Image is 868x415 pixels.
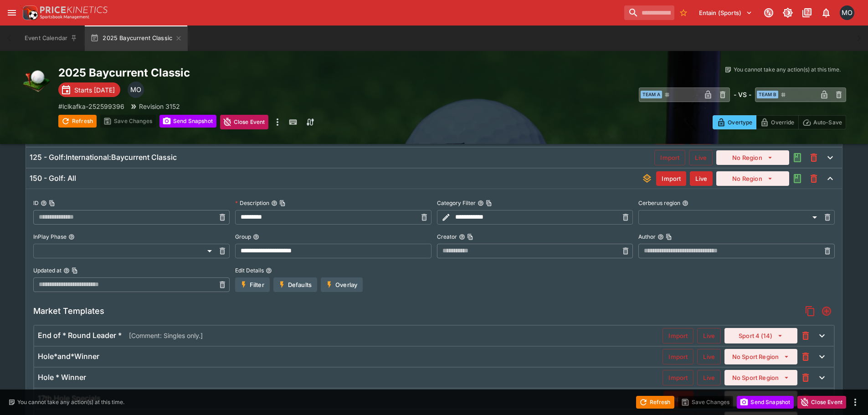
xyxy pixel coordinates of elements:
button: Copy Market Templates [802,303,818,319]
p: Edit Details [235,266,264,274]
button: CreatorCopy To Clipboard [459,234,465,240]
button: Import [654,150,685,165]
button: Add [818,303,835,319]
p: InPlay Phase [33,233,67,241]
button: Live [690,171,713,186]
button: Category FilterCopy To Clipboard [478,200,484,206]
input: search [624,5,674,20]
button: Matt Oliver [837,3,857,23]
button: more [272,115,283,129]
p: Starts [DATE] [74,85,115,95]
img: Sportsbook Management [40,15,89,19]
button: Sport 4 (14) [724,328,797,343]
button: Import [656,171,686,186]
button: Cerberus region [682,200,688,206]
button: Toggle light/dark mode [780,5,796,21]
p: Description [235,199,269,207]
button: Import [663,349,693,364]
button: Close Event [797,396,846,409]
button: Refresh [636,396,674,409]
button: Documentation [799,5,815,21]
button: IDCopy To Clipboard [41,200,47,206]
button: Copy To Clipboard [279,200,286,206]
p: Cerberus region [638,199,680,207]
button: Override [756,115,798,129]
p: ID [33,199,39,207]
button: Copy To Clipboard [666,234,672,240]
button: Connected to PK [760,5,777,21]
p: Creator [437,233,457,241]
p: Updated at [33,266,62,274]
div: Start From [713,115,846,129]
button: Send Snapshot [159,115,216,128]
button: Audit the Template Change History [789,170,806,187]
button: Overtype [713,115,756,129]
p: Author [638,233,656,241]
div: Matt Oliver [840,5,854,20]
button: Close Event [220,115,269,129]
button: Copy To Clipboard [467,234,473,240]
img: PriceKinetics [40,6,108,13]
img: PriceKinetics Logo [20,4,38,22]
button: Live [697,370,721,385]
button: DescriptionCopy To Clipboard [271,200,277,206]
button: Send Snapshot [737,396,794,409]
button: No Region [716,171,789,186]
button: Import [663,328,693,343]
button: No Bookmarks [676,5,691,20]
button: Edit Details [266,267,272,274]
button: No Region [716,150,789,165]
p: Auto-Save [813,118,842,127]
button: Copy To Clipboard [486,200,492,206]
button: Import [663,370,693,385]
button: AuthorCopy To Clipboard [657,234,664,240]
button: No Sport Region [724,349,797,364]
h6: Hole*and*Winner [38,352,99,361]
span: Team A [641,91,662,98]
p: Group [235,233,251,241]
h6: 125 - Golf:International:Baycurrent Classic [30,153,177,162]
button: This will delete the selected template. You will still need to Save Template changes to commit th... [806,170,822,187]
p: You cannot take any action(s) at this time. [734,66,841,74]
button: more [850,397,861,408]
div: Matthew Oliver [128,82,144,98]
button: InPlay Phase [68,234,75,240]
p: Overtype [728,118,752,127]
p: [Comment: Singles only.] [129,331,203,340]
h6: Hole * Winner [38,373,86,382]
p: Category Filter [437,199,476,207]
svg: This template contains underlays - Event update times may be slower as a result. [642,173,652,184]
h2: Copy To Clipboard [58,66,452,80]
h6: End of * Round Leader * [38,331,122,340]
button: This will delete the selected template. You will still need to Save Template changes to commit th... [806,149,822,166]
button: Copy To Clipboard [49,200,55,206]
p: Copy To Clipboard [58,102,124,111]
button: Copy To Clipboard [72,267,78,274]
button: Updated atCopy To Clipboard [63,267,70,274]
button: Defaults [273,277,317,292]
p: You cannot take any action(s) at this time. [17,398,124,406]
h5: Market Templates [33,306,104,316]
button: Select Tenant [693,5,758,20]
span: Team B [757,91,778,98]
button: Refresh [58,115,97,128]
button: Audit the Template Change History [789,149,806,166]
button: Live [689,150,713,165]
button: Event Calendar [19,26,83,51]
button: Group [253,234,259,240]
img: golf.png [22,66,51,95]
button: open drawer [4,5,20,21]
p: Revision 3152 [139,102,180,111]
button: Overlay [321,277,363,292]
p: Override [771,118,794,127]
button: Live [697,349,721,364]
h6: - VS - [734,90,751,99]
h6: 150 - Golf: All [30,174,76,183]
button: Live [697,328,721,343]
button: 2025 Baycurrent Classic [85,26,188,51]
button: Filter [235,277,270,292]
button: Notifications [818,5,834,21]
button: Auto-Save [798,115,846,129]
button: No Sport Region [724,370,797,385]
